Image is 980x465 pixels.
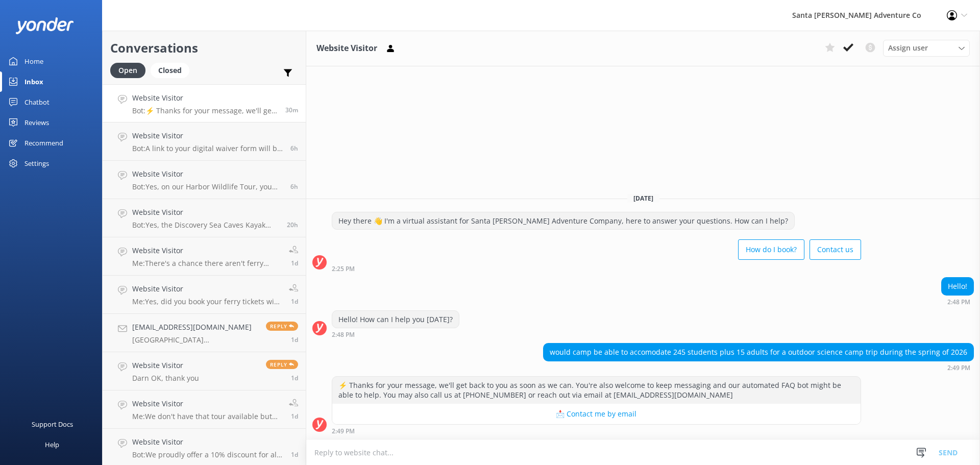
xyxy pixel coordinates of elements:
[132,436,283,448] h4: Website Visitor
[883,40,970,56] div: Assign User
[266,360,298,369] span: Reply
[103,352,306,390] a: Website VisitorDarn OK, thank youReply1d
[290,144,298,153] span: Oct 15 2025 08:57am (UTC -07:00) America/Tijuana
[132,360,199,371] h4: Website Visitor
[15,17,74,34] img: yonder-white-logo.png
[132,335,258,345] p: [GEOGRAPHIC_DATA][PERSON_NAME], [EMAIL_ADDRESS][DOMAIN_NAME], [DATE] [DATE], Party size of 2, kay...
[332,265,861,272] div: Oct 15 2025 02:25pm (UTC -07:00) America/Tijuana
[151,64,194,76] a: Closed
[291,297,298,306] span: Oct 14 2025 02:51pm (UTC -07:00) America/Tijuana
[103,123,306,161] a: Website VisitorBot:A link to your digital waiver form will be provided in your confirmation email...
[266,322,298,331] span: Reply
[103,161,306,199] a: Website VisitorBot:Yes, on our Harbor Wildlife Tour, you have a great chance of seeing sea lions ...
[132,221,279,230] p: Bot: Yes, the Discovery Sea Caves Kayak Tour operates most days from February to November, depend...
[332,428,355,434] strong: 2:49 PM
[132,450,283,459] p: Bot: We proudly offer a 10% discount for all veterans and active military service members. To boo...
[132,283,281,295] h4: Website Visitor
[332,331,459,338] div: Oct 15 2025 02:48pm (UTC -07:00) America/Tijuana
[24,51,43,71] div: Home
[810,239,861,260] button: Contact us
[291,335,298,344] span: Oct 14 2025 01:05pm (UTC -07:00) America/Tijuana
[32,414,73,434] div: Support Docs
[332,332,355,338] strong: 2:48 PM
[110,63,145,78] div: Open
[332,404,861,424] button: 📩 Contact me by email
[132,374,199,383] p: Darn OK, thank you
[132,207,279,218] h4: Website Visitor
[132,144,283,153] p: Bot: A link to your digital waiver form will be provided in your confirmation email. Each guest m...
[132,412,281,421] p: Me: We don't have that tour available but we do have the adventure tour (2.5 hours) open, do you ...
[332,427,861,434] div: Oct 15 2025 02:49pm (UTC -07:00) America/Tijuana
[103,314,306,352] a: [EMAIL_ADDRESS][DOMAIN_NAME][GEOGRAPHIC_DATA][PERSON_NAME], [EMAIL_ADDRESS][DOMAIN_NAME], [DATE] ...
[332,212,794,230] div: Hey there 👋 I'm a virtual assistant for Santa [PERSON_NAME] Adventure Company, here to answer you...
[103,237,306,276] a: Website VisitorMe:There's a chance there aren't ferry tickets left to buy, what day are you looki...
[544,344,973,361] div: would camp be able to accomodate 245 students plus 15 adults for a outdoor science camp trip duri...
[132,106,278,115] p: Bot: ⚡ Thanks for your message, we'll get back to you as soon as we can. You're also welcome to k...
[24,153,49,174] div: Settings
[151,63,189,78] div: Closed
[291,450,298,459] span: Oct 14 2025 09:31am (UTC -07:00) America/Tijuana
[332,377,861,404] div: ⚡ Thanks for your message, we'll get back to you as soon as we can. You're also welcome to keep m...
[132,297,281,306] p: Me: Yes, did you book your ferry tickets with us directly?
[132,182,283,191] p: Bot: Yes, on our Harbor Wildlife Tour, you have a great chance of seeing sea lions and other wild...
[24,92,50,112] div: Chatbot
[132,168,283,180] h4: Website Visitor
[941,298,974,305] div: Oct 15 2025 02:48pm (UTC -07:00) America/Tijuana
[132,322,258,333] h4: [EMAIL_ADDRESS][DOMAIN_NAME]
[24,71,43,92] div: Inbox
[942,278,973,295] div: Hello!
[103,84,306,123] a: Website VisitorBot:⚡ Thanks for your message, we'll get back to you as soon as we can. You're als...
[132,92,278,104] h4: Website Visitor
[132,245,281,256] h4: Website Visitor
[290,182,298,191] span: Oct 15 2025 08:30am (UTC -07:00) America/Tijuana
[947,365,970,371] strong: 2:49 PM
[132,130,283,141] h4: Website Visitor
[291,412,298,421] span: Oct 14 2025 11:10am (UTC -07:00) America/Tijuana
[316,42,377,55] h3: Website Visitor
[285,106,298,114] span: Oct 15 2025 02:49pm (UTC -07:00) America/Tijuana
[888,42,928,54] span: Assign user
[332,266,355,272] strong: 2:25 PM
[110,64,151,76] a: Open
[627,194,659,203] span: [DATE]
[291,259,298,267] span: Oct 14 2025 02:52pm (UTC -07:00) America/Tijuana
[738,239,804,260] button: How do I book?
[103,276,306,314] a: Website VisitorMe:Yes, did you book your ferry tickets with us directly?1d
[132,259,281,268] p: Me: There's a chance there aren't ferry tickets left to buy, what day are you looking at?
[332,311,459,328] div: Hello! How can I help you [DATE]?
[543,364,974,371] div: Oct 15 2025 02:49pm (UTC -07:00) America/Tijuana
[103,390,306,429] a: Website VisitorMe:We don't have that tour available but we do have the adventure tour (2.5 hours)...
[110,38,298,58] h2: Conversations
[287,221,298,229] span: Oct 14 2025 07:13pm (UTC -07:00) America/Tijuana
[45,434,59,455] div: Help
[103,199,306,237] a: Website VisitorBot:Yes, the Discovery Sea Caves Kayak Tour operates most days from February to No...
[947,299,970,305] strong: 2:48 PM
[291,374,298,382] span: Oct 14 2025 11:14am (UTC -07:00) America/Tijuana
[24,133,63,153] div: Recommend
[132,398,281,409] h4: Website Visitor
[24,112,49,133] div: Reviews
